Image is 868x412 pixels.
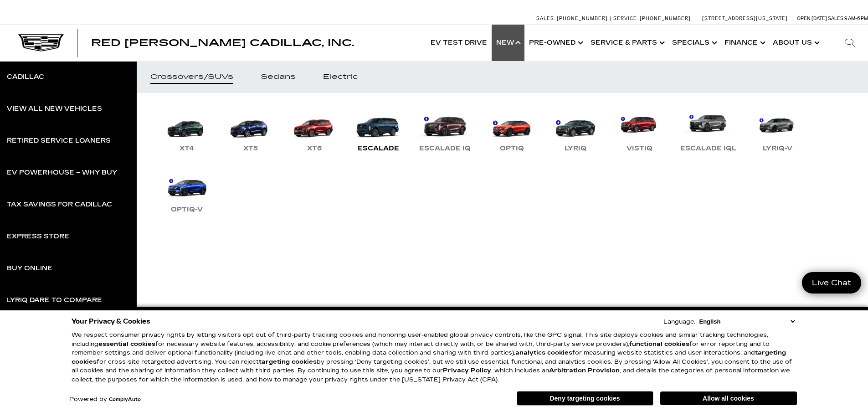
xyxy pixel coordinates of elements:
div: Escalade [353,143,404,154]
div: Escalade IQ [415,143,475,154]
div: Cadillac [7,74,44,80]
div: View All New Vehicles [7,106,102,112]
div: EV Powerhouse – Why Buy [7,170,117,176]
div: Electric [323,74,358,80]
span: [PHONE_NUMBER] [557,15,608,21]
strong: targeting cookies [72,349,786,366]
a: XT6 [287,107,342,154]
div: Buy Online [7,265,52,272]
div: LYRIQ Dare to Compare [7,297,102,304]
div: Search [832,25,868,61]
strong: essential cookies [98,340,155,348]
div: XT6 [303,143,326,154]
div: Escalade IQL [676,143,741,154]
a: Service & Parts [586,25,668,61]
div: Powered by [69,397,141,402]
a: About Us [768,25,822,61]
img: Cadillac Dark Logo with Cadillac White Text [18,34,64,51]
span: 9 AM-6 PM [844,15,868,21]
a: New [492,25,524,61]
span: Service: [613,15,638,21]
strong: Arbitration Provision [549,367,620,374]
div: LYRIQ [560,143,591,154]
p: We respect consumer privacy rights by letting visitors opt out of third-party tracking cookies an... [72,331,797,384]
div: OPTIQ [495,143,529,154]
div: Retired Service Loaners [7,138,111,144]
a: OPTIQ-V [159,168,214,215]
div: Tax Savings for Cadillac [7,201,112,208]
button: Deny targeting cookies [517,391,653,406]
a: LYRIQ [548,107,603,154]
a: Red [PERSON_NAME] Cadillac, Inc. [91,38,354,47]
a: EV Test Drive [426,25,492,61]
button: Allow all cookies [660,391,797,405]
a: Escalade IQ [415,107,475,154]
strong: analytics cookies [515,349,572,356]
span: Sales: [536,15,555,21]
u: Privacy Policy [443,367,491,374]
span: Your Privacy & Cookies [72,315,150,328]
div: Crossovers/SUVs [150,74,233,80]
span: Red [PERSON_NAME] Cadillac, Inc. [91,37,354,48]
a: Live Chat [802,272,861,294]
div: XT4 [175,143,199,154]
a: VISTIQ [612,107,667,154]
a: Escalade [351,107,406,154]
a: Sales: [PHONE_NUMBER] [536,16,610,21]
strong: functional cookies [629,340,689,348]
div: Sedans [261,74,296,80]
a: Sedans [247,61,309,93]
a: Finance [720,25,768,61]
a: Service: [PHONE_NUMBER] [610,16,693,21]
a: Escalade IQL [676,107,741,154]
a: OPTIQ [484,107,539,154]
span: Live Chat [807,278,856,288]
div: LYRIQ-V [758,143,797,154]
a: Electric [309,61,371,93]
a: Pre-Owned [524,25,586,61]
a: LYRIQ-V [750,107,805,154]
strong: targeting cookies [259,358,317,366]
a: Crossovers/SUVs [137,61,247,93]
span: Sales: [828,15,844,21]
div: VISTIQ [622,143,657,154]
a: [STREET_ADDRESS][US_STATE] [702,15,788,21]
a: XT4 [159,107,214,154]
div: Express Store [7,233,69,240]
div: XT5 [239,143,262,154]
select: Language Select [697,317,797,326]
div: OPTIQ-V [166,204,207,215]
a: ComplyAuto [109,397,141,402]
div: Language: [663,319,695,325]
a: XT5 [223,107,278,154]
span: [PHONE_NUMBER] [640,15,691,21]
a: Specials [668,25,720,61]
span: Open [DATE] [797,15,827,21]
